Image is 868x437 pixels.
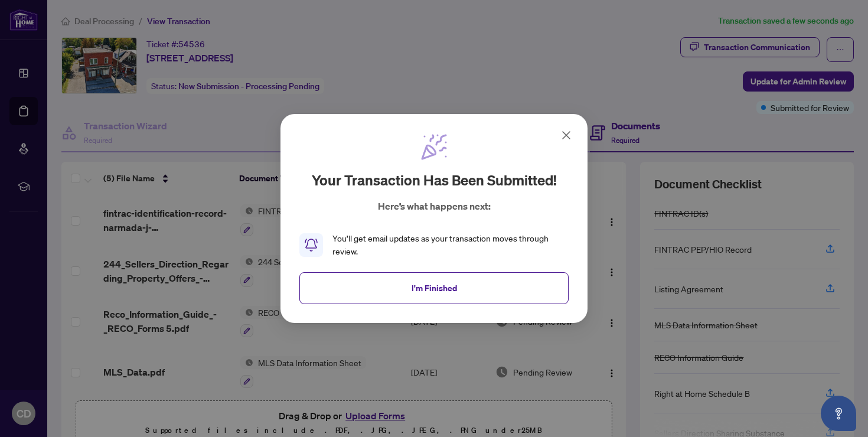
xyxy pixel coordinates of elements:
[299,272,569,304] button: I'm Finished
[312,171,557,190] h2: Your transaction has been submitted!
[412,279,457,298] span: I'm Finished
[821,396,856,431] button: Open asap
[332,232,569,258] div: You’ll get email updates as your transaction moves through review.
[378,199,491,213] p: Here’s what happens next:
